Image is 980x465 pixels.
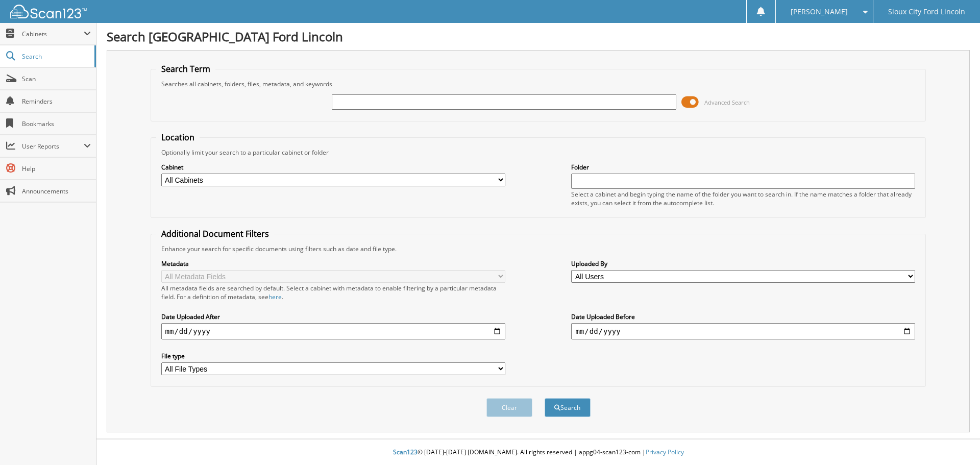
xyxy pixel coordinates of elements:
legend: Location [156,132,200,143]
span: Search [22,52,89,61]
span: Announcements [22,187,91,195]
span: Reminders [22,97,91,106]
span: Help [22,164,91,173]
span: [PERSON_NAME] [791,9,848,15]
span: Bookmarks [22,119,91,128]
div: Searches all cabinets, folders, files, metadata, and keywords [156,80,921,88]
label: Folder [571,163,915,172]
iframe: Chat Widget [929,416,980,465]
div: All metadata fields are searched by default. Select a cabinet with metadata to enable filtering b... [161,284,505,301]
input: end [571,323,915,339]
a: here [268,292,282,301]
label: File type [161,352,505,360]
label: Date Uploaded After [161,312,505,321]
label: Cabinet [161,163,505,172]
span: Cabinets [22,30,84,38]
span: Scan123 [393,448,418,456]
label: Metadata [161,259,505,268]
legend: Search Term [156,63,215,75]
img: scan123-logo-white.svg [10,5,87,18]
button: Clear [486,398,532,417]
span: Scan [22,75,91,83]
div: © [DATE]-[DATE] [DOMAIN_NAME]. All rights reserved | appg04-scan123-com | [96,440,980,465]
h1: Search [GEOGRAPHIC_DATA] Ford Lincoln [107,28,970,45]
div: Optionally limit your search to a particular cabinet or folder [156,148,921,157]
button: Search [545,398,591,417]
div: Select a cabinet and begin typing the name of the folder you want to search in. If the name match... [571,190,915,207]
a: Privacy Policy [646,448,684,456]
div: Enhance your search for specific documents using filters such as date and file type. [156,244,921,253]
span: Advanced Search [704,99,750,106]
span: User Reports [22,142,84,151]
label: Date Uploaded Before [571,312,915,321]
label: Uploaded By [571,259,915,268]
input: start [161,323,505,339]
span: Sioux City Ford Lincoln [888,9,965,15]
legend: Additional Document Filters [156,228,274,239]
